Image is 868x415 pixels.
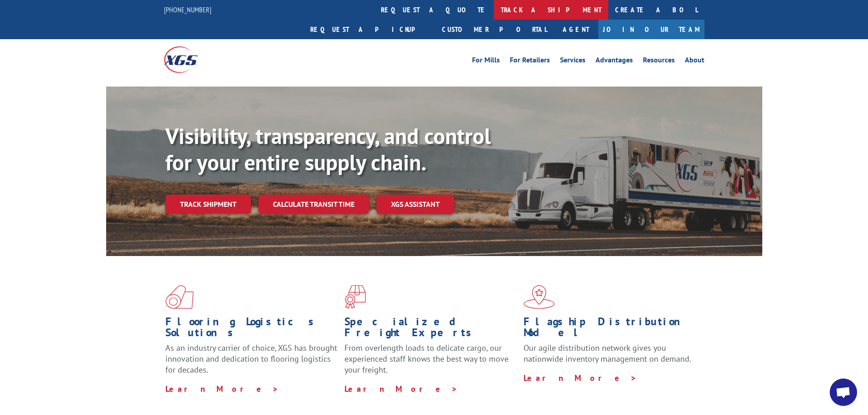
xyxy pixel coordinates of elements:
a: Advantages [596,56,633,67]
a: Learn More > [165,384,279,394]
a: Learn More > [344,384,458,394]
a: Services [560,56,586,67]
a: About [685,56,704,67]
div: Open chat [830,379,857,406]
img: xgs-icon-focused-on-flooring-red [344,285,366,309]
a: Agent [554,20,598,39]
a: Request a pickup [303,20,435,39]
a: Customer Portal [435,20,554,39]
a: Join Our Team [598,20,704,39]
a: Resources [643,56,675,67]
span: Our agile distribution network gives you nationwide inventory management on demand. [524,343,691,364]
a: Track shipment [165,195,251,214]
img: xgs-icon-total-supply-chain-intelligence-red [165,285,194,309]
h1: Flagship Distribution Model [524,316,696,343]
a: XGS ASSISTANT [376,195,454,214]
a: Learn More > [524,373,637,383]
a: [PHONE_NUMBER] [164,5,211,14]
a: For Mills [472,56,500,67]
h1: Specialized Freight Experts [344,316,517,343]
h1: Flooring Logistics Solutions [165,316,338,343]
a: For Retailers [510,56,550,67]
a: Calculate transit time [258,195,369,214]
p: From overlength loads to delicate cargo, our experienced staff knows the best way to move your fr... [344,343,517,383]
b: Visibility, transparency, and control for your entire supply chain. [165,122,491,176]
span: As an industry carrier of choice, XGS has brought innovation and dedication to flooring logistics... [165,343,337,375]
img: xgs-icon-flagship-distribution-model-red [524,285,555,309]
